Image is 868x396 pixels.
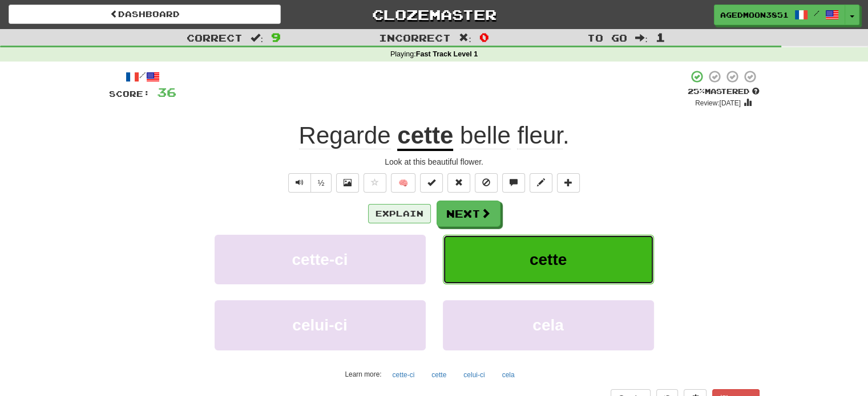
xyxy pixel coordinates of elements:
[292,251,348,268] span: cette-ci
[814,9,819,17] span: /
[336,173,359,193] button: Show image (alt+x)
[437,201,500,227] button: Next
[299,122,391,149] span: Regarde
[391,173,415,193] button: 🧠
[292,316,347,334] span: celui-ci
[9,5,281,24] a: Dashboard
[714,5,845,25] a: AgedMoon3851 /
[271,30,281,44] span: 9
[530,251,567,268] span: cette
[364,173,386,193] button: Favorite sentence (alt+f)
[656,30,665,44] span: 1
[502,173,525,193] button: Discuss sentence (alt+u)
[453,122,569,149] span: .
[286,173,332,193] div: Text-to-speech controls
[109,156,760,168] div: Look at this beautiful flower.
[215,235,426,284] button: cette-ci
[457,366,491,383] button: celui-ci
[459,33,471,43] span: :
[251,33,263,43] span: :
[695,99,741,107] small: Review: [DATE]
[368,204,431,223] button: Explain
[109,70,176,84] div: /
[425,366,453,383] button: cette
[532,316,564,334] span: cela
[443,300,654,350] button: cela
[386,366,421,383] button: cette-ci
[496,366,521,383] button: cela
[109,89,150,99] span: Score:
[397,122,453,151] u: cette
[416,50,478,58] strong: Fast Track Level 1
[310,173,332,193] button: ½
[443,235,654,284] button: cette
[530,173,552,193] button: Edit sentence (alt+d)
[635,33,648,43] span: :
[557,173,580,193] button: Add to collection (alt+a)
[420,173,443,193] button: Set this sentence to 100% Mastered (alt+m)
[157,85,176,99] span: 36
[587,32,627,43] span: To go
[379,32,451,43] span: Incorrect
[720,10,789,20] span: AgedMoon3851
[215,300,426,350] button: celui-ci
[688,87,705,96] span: 25 %
[447,173,470,193] button: Reset to 0% Mastered (alt+r)
[479,30,489,44] span: 0
[187,32,243,43] span: Correct
[288,173,311,193] button: Play sentence audio (ctl+space)
[688,87,760,97] div: Mastered
[517,122,562,149] span: fleur
[460,122,511,149] span: belle
[298,5,570,25] a: Clozemaster
[345,370,381,378] small: Learn more:
[475,173,498,193] button: Ignore sentence (alt+i)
